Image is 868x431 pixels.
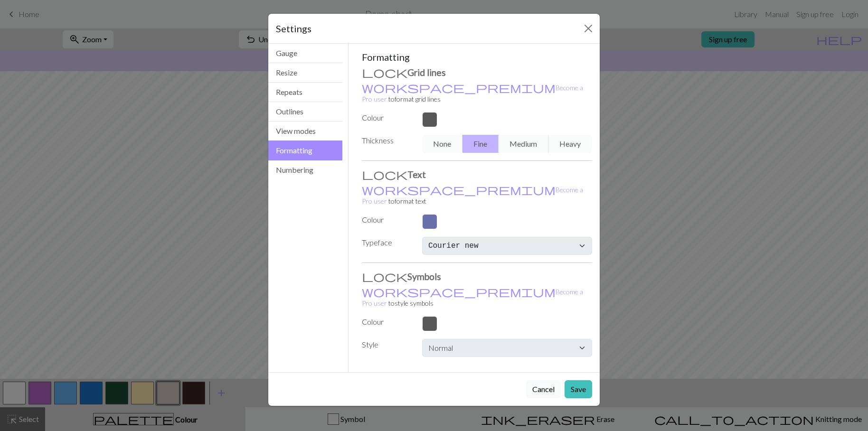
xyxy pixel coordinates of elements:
h3: Symbols [362,271,593,282]
span: workspace_premium [362,81,556,94]
h3: Text [362,169,593,180]
a: Become a Pro user [362,84,583,103]
button: Save [565,380,592,398]
label: Colour [356,112,416,123]
small: to format text [362,186,583,205]
label: Thickness [356,135,416,149]
label: Colour [356,316,416,328]
label: Colour [356,214,416,225]
label: Typeface [356,237,416,251]
button: Outlines [268,102,342,122]
span: workspace_premium [362,285,556,298]
button: Repeats [268,83,342,102]
h5: Formatting [362,51,593,63]
h5: Settings [276,21,311,36]
button: Numbering [268,160,342,179]
button: Close [581,21,596,36]
button: Cancel [526,380,561,398]
span: workspace_premium [362,183,556,196]
h3: Grid lines [362,66,593,78]
button: Gauge [268,44,342,63]
a: Become a Pro user [362,186,583,205]
label: Style [356,339,416,353]
button: View modes [268,122,342,141]
a: Become a Pro user [362,288,583,307]
button: Resize [268,63,342,83]
small: to style symbols [362,288,583,307]
button: Formatting [268,141,342,160]
small: to format grid lines [362,84,583,103]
